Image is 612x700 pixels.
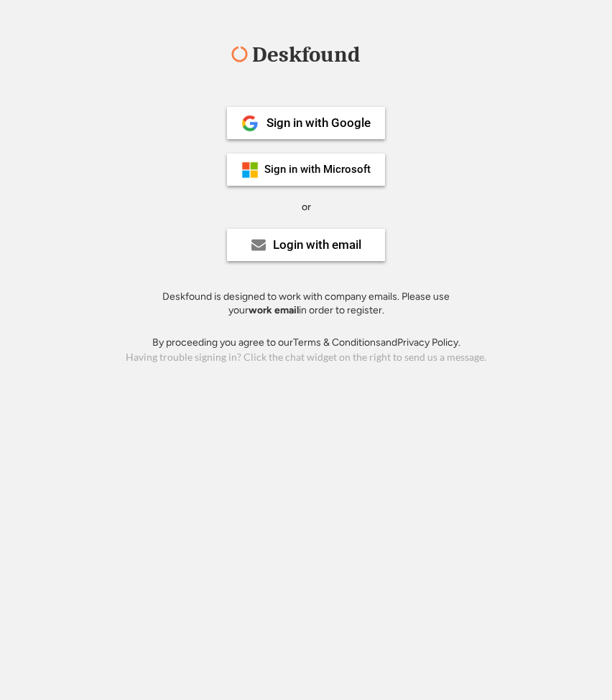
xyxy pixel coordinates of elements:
img: 1024px-Google__G__Logo.svg.png [241,115,259,132]
a: Privacy Policy. [397,336,460,349]
div: or [302,200,311,214]
div: Sign in with Google [266,117,371,129]
div: Login with email [273,239,361,251]
a: Terms & Conditions [293,336,381,349]
div: Sign in with Microsoft [264,164,371,175]
div: By proceeding you agree to our and [152,336,460,350]
div: Deskfound [245,44,367,66]
div: Deskfound is designed to work with company emails. Please use your in order to register. [144,290,468,318]
strong: work email [249,304,299,316]
img: ms-symbollockup_mssymbol_19.png [241,161,259,179]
